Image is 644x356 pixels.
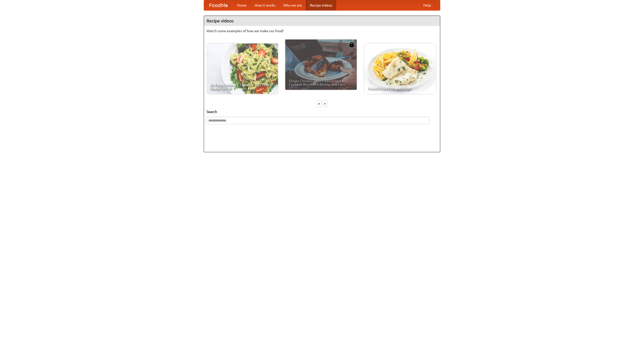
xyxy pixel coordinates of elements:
[419,0,435,10] a: Help
[207,109,437,114] h5: Search
[317,100,321,107] div: «
[210,83,274,90] span: An Easy, Summery Tomato Pasta That's Ready for Fall
[251,0,279,10] a: How it works
[349,42,354,47] img: 483408.png
[306,0,336,10] a: Recipe videos
[204,0,233,10] a: FoodMe
[364,44,436,94] a: French Fries Fish and Chips
[207,44,278,94] a: An Easy, Summery Tomato Pasta That's Ready for Fall
[323,100,327,107] div: »
[233,0,251,10] a: Home
[207,28,437,33] p: Watch some examples of how we make our food!
[279,0,306,10] a: Who we are
[204,16,440,26] h4: Recipe videos
[368,87,432,90] span: French Fries Fish and Chips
